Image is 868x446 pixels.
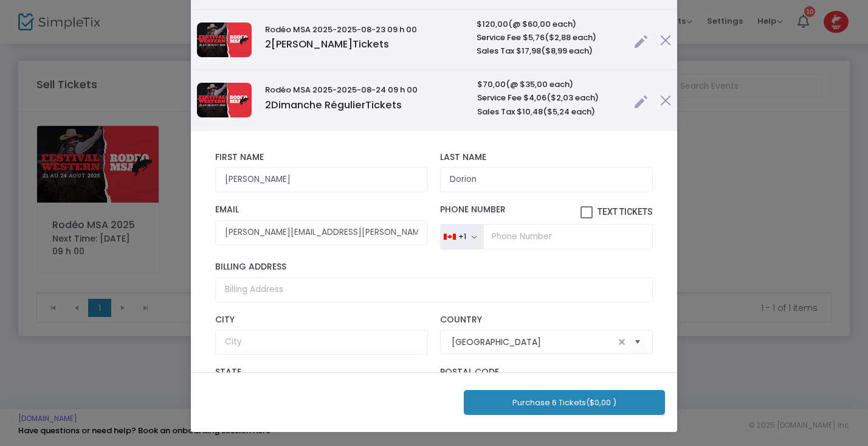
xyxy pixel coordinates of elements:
label: Last Name [440,152,653,163]
span: ($2,03 each) [546,92,599,103]
input: First Name [215,167,428,192]
img: cross.png [660,95,671,106]
span: ($8,99 each) [541,45,593,57]
label: State [215,367,428,378]
input: Select Country [452,336,615,349]
h6: Service Fee $5,76 [477,33,622,43]
label: Country [440,315,653,326]
span: (@ $35,00 each) [506,78,573,90]
span: Tickets [353,37,389,51]
h6: Service Fee $4,06 [477,93,622,103]
span: clear [615,335,629,349]
span: 2 [265,98,271,112]
span: ($2,88 each) [545,32,596,43]
h6: $70,00 [477,80,622,89]
label: First Name [215,152,428,163]
h6: Sales Tax $10,48 [477,107,622,117]
button: +1 [440,224,483,249]
h6: Rodéo MSA 2025 [265,25,464,35]
button: Select [629,330,646,355]
img: cross.png [660,35,671,46]
h6: Sales Tax $17,98 [477,46,622,56]
input: Billing Address [215,277,653,302]
span: -2025-08-23 09 h 00 [332,24,417,35]
span: ($0,00 ) [586,397,616,408]
span: 2 [265,37,271,51]
span: [PERSON_NAME] [265,37,389,51]
button: Purchase 6 Tickets($0,00 ) [464,390,665,415]
span: Tickets [365,98,402,112]
img: Image-event.png [197,83,252,117]
span: (@ $60,00 each) [508,18,576,30]
input: City [215,330,428,355]
span: -2025-08-24 09 h 00 [332,84,418,96]
h6: $120,00 [477,19,622,29]
label: Email [215,204,428,215]
input: Email [215,220,428,245]
img: Image-event.png [197,23,252,57]
span: Text Tickets [598,207,653,217]
input: Phone Number [483,224,653,249]
label: Postal Code [440,367,653,378]
input: Last Name [440,167,653,192]
span: Dimanche Régulier [265,98,402,112]
div: +1 [458,232,466,242]
label: City [215,315,428,326]
span: ($5,24 each) [543,106,595,117]
label: Phone Number [440,204,653,219]
h6: Rodéo MSA 2025 [265,85,465,95]
label: Billing Address [215,262,653,273]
